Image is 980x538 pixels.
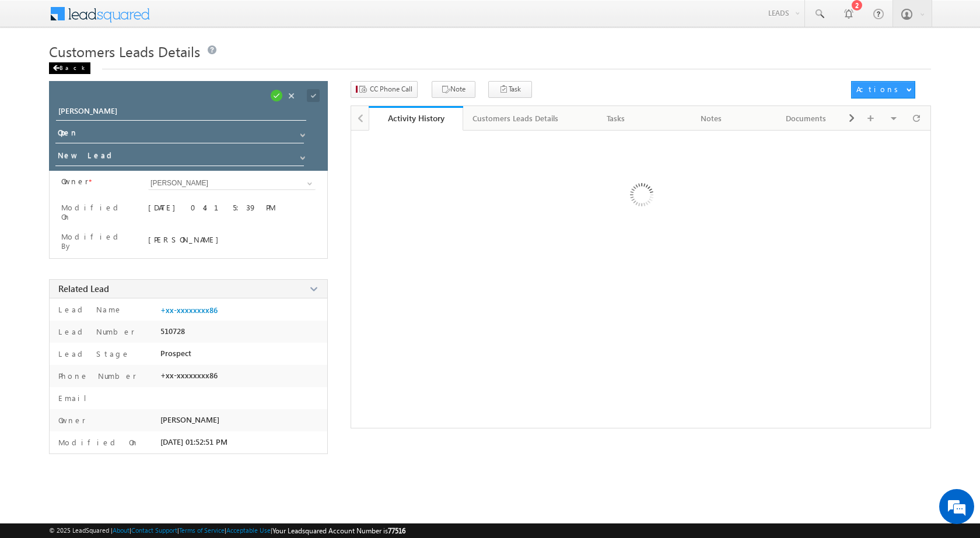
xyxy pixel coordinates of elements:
[463,106,569,131] a: Customers Leads Details
[49,42,200,61] span: Customers Leads Details
[768,111,843,125] div: Documents
[432,81,475,98] button: Note
[856,84,902,94] div: Actions
[55,304,123,315] label: Lead Name
[159,359,212,375] em: Start Chat
[569,106,664,131] a: Tasks
[61,61,196,76] div: Chat with us now
[61,203,134,221] label: Modified On
[488,81,532,98] button: Task
[580,136,701,257] img: Loading ...
[351,81,418,98] button: CC Phone Call
[148,202,316,219] div: [DATE] 04:15:39 PM
[55,349,130,359] label: Lead Stage
[49,62,90,74] div: Back
[369,106,464,131] a: Activity History
[55,326,135,337] label: Lead Number
[55,393,96,403] label: Email
[473,111,558,125] div: Customers Leads Details
[55,125,303,143] input: Status
[55,415,86,426] label: Owner
[191,6,219,34] div: Minimize live chat window
[294,126,309,138] a: Show All Items
[55,371,136,381] label: Phone Number
[49,525,405,536] span: © 2025 LeadSquared | | | | |
[160,371,218,380] span: +xx-xxxxxxxx86
[55,148,303,166] input: Stage
[272,526,405,535] span: Your Leadsquared Account Number is
[673,111,748,125] div: Notes
[55,437,139,448] label: Modified On
[160,437,228,446] span: [DATE] 01:52:51 PM
[58,283,109,294] span: Related Lead
[148,177,316,190] input: Type to Search
[61,177,89,186] label: Owner
[370,84,412,94] span: CC Phone Call
[301,178,316,189] a: Show All Items
[131,526,177,534] a: Contact Support
[160,415,219,424] span: [PERSON_NAME]
[759,106,854,131] a: Documents
[160,305,218,315] a: +xx-xxxxxxxx86
[56,104,306,121] input: Opportunity Name Opportunity Name
[160,326,185,336] span: 510728
[15,108,213,349] textarea: Type your message and hit 'Enter'
[294,149,309,161] a: Show All Items
[851,81,915,99] button: Actions
[113,526,129,534] a: About
[20,61,49,76] img: d_60004797649_company_0_60004797649
[664,106,759,131] a: Notes
[226,526,271,534] a: Acceptable Use
[388,526,405,535] span: 77516
[578,111,653,125] div: Tasks
[179,526,225,534] a: Terms of Service
[377,112,455,124] div: Activity History
[148,234,316,245] div: [PERSON_NAME]
[61,232,134,251] label: Modified By
[160,349,191,358] span: Prospect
